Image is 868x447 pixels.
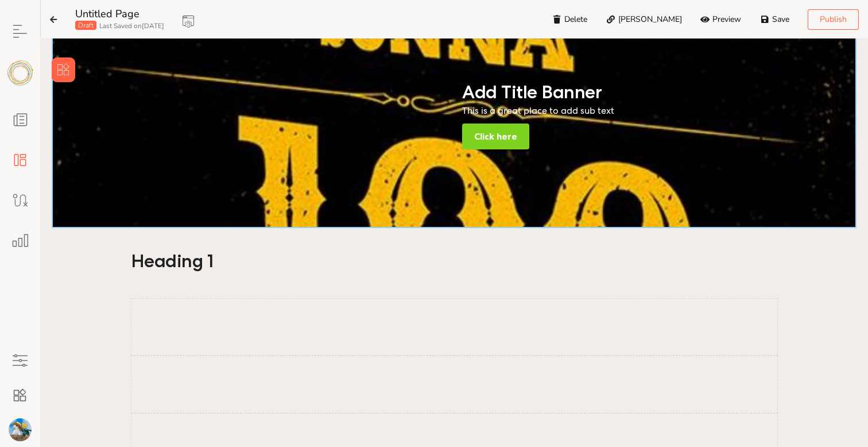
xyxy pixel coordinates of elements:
[75,21,164,30] div: Last Saved on [DATE]
[9,418,32,441] img: c14c8140-d00e-456b-a132-c5785e7f8502
[75,7,164,30] div: Untitled Page
[808,9,859,30] button: Publish
[75,21,96,30] div: Draft
[462,105,614,117] span: This is a great place to add sub text
[131,252,214,271] h1: Heading 1
[474,130,517,143] p: Click here
[7,60,33,86] img: logo.svg
[462,124,529,149] div: Click here
[462,81,602,103] span: Add Title Banner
